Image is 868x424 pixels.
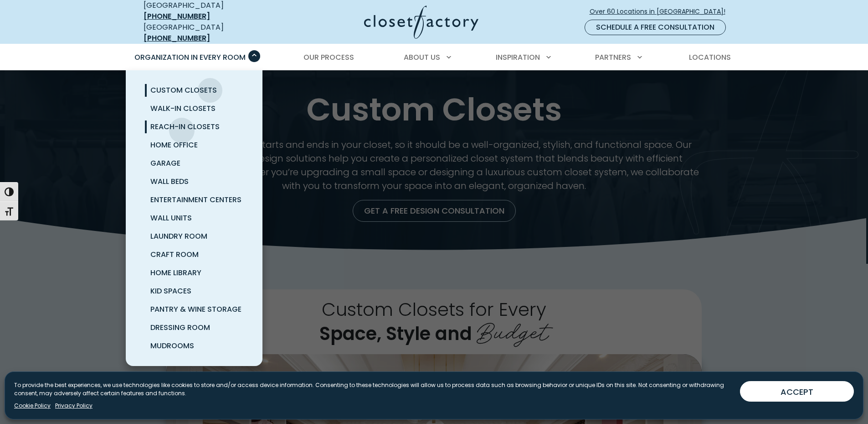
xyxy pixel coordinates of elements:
span: Reach-In Closets [150,121,220,132]
span: Inspiration [496,52,540,63]
span: Over 60 Locations in [GEOGRAPHIC_DATA]! [590,7,733,16]
a: Cookie Policy [14,402,51,410]
span: Kid Spaces [150,286,191,296]
span: Entertainment Centers [150,194,241,205]
img: Closet Factory Logo [364,5,478,39]
span: Locations [689,52,731,63]
span: Craft Room [150,249,199,260]
span: Garage [150,158,180,168]
span: Mudrooms [150,340,194,351]
p: To provide the best experiences, we use technologies like cookies to store and/or access device i... [14,381,733,398]
div: [GEOGRAPHIC_DATA] [144,22,276,44]
span: Wall Units [150,213,192,223]
a: Schedule a Free Consultation [585,20,726,35]
nav: Primary Menu [128,45,740,70]
span: Our Process [303,52,354,63]
a: [PHONE_NUMBER] [144,33,210,43]
span: Custom Closets [150,85,217,95]
span: Partners [595,52,631,63]
button: ACCEPT [740,381,854,402]
span: Pantry & Wine Storage [150,304,241,314]
span: About Us [404,52,440,63]
a: Privacy Policy [55,402,92,410]
span: Home Office [150,140,198,150]
span: Walk-In Closets [150,103,216,114]
span: Organization in Every Room [134,52,246,63]
a: Over 60 Locations in [GEOGRAPHIC_DATA]! [589,4,733,20]
span: Wall Beds [150,176,189,187]
a: [PHONE_NUMBER] [144,11,210,21]
span: Home Library [150,267,201,278]
ul: Organization in Every Room submenu [126,70,262,366]
span: Dressing Room [150,322,210,333]
span: Laundry Room [150,231,207,241]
